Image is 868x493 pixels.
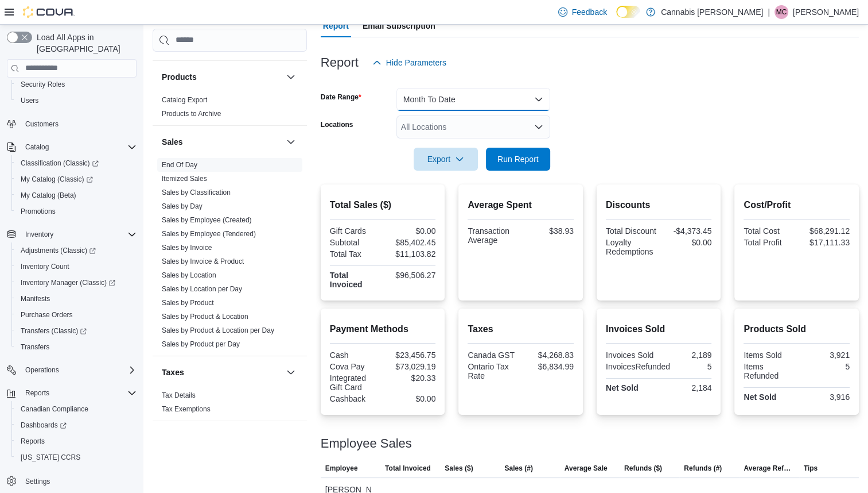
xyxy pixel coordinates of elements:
button: Manifests [11,291,141,307]
span: Promotions [16,205,137,218]
span: Manifests [21,294,50,303]
span: Settings [25,477,50,486]
div: $4,268.83 [523,351,574,360]
span: Canadian Compliance [16,402,137,416]
div: Sales [153,158,307,356]
span: Washington CCRS [16,450,137,464]
button: Taxes [284,365,298,379]
button: My Catalog (Beta) [11,187,141,203]
span: Tax Exemptions [162,405,211,414]
span: Sales by Product [162,298,214,307]
span: Report [323,14,349,37]
span: Transfers [21,342,49,352]
span: Operations [25,365,59,375]
button: Customers [2,115,141,132]
button: Sales [162,136,282,148]
div: Total Tax [330,249,380,259]
div: Products [153,93,307,125]
div: 5 [799,362,850,371]
a: Manifests [16,292,55,306]
button: Operations [2,362,141,378]
button: Canadian Compliance [11,401,141,417]
a: Tax Exemptions [162,405,211,413]
h2: Cost/Profit [744,198,850,212]
h2: Invoices Sold [606,322,712,336]
span: Inventory Count [16,260,137,274]
span: Customers [25,120,59,129]
button: Inventory Count [11,259,141,275]
button: Reports [21,386,54,400]
div: Integrated Gift Card [330,373,380,392]
span: MC [776,5,787,19]
a: Classification (Classic) [16,156,103,170]
span: Purchase Orders [21,310,73,319]
button: Hide Parameters [368,51,451,74]
span: Inventory [25,230,53,239]
a: End Of Day [162,161,197,169]
button: Inventory [2,226,141,242]
a: Sales by Product & Location [162,313,248,321]
span: My Catalog (Beta) [21,191,76,200]
span: Inventory Manager (Classic) [16,276,137,290]
a: Sales by Employee (Tendered) [162,230,256,238]
div: Cash [330,351,380,360]
button: Catalog [2,139,141,155]
div: Gift Cards [330,226,380,236]
label: Date Range [321,93,361,102]
div: -$4,373.45 [661,226,711,236]
button: Operations [21,363,64,377]
label: Locations [321,120,353,129]
div: $96,506.27 [385,271,435,280]
button: Reports [11,433,141,449]
div: $23,456.75 [385,351,435,360]
a: Users [16,94,43,107]
a: Inventory Manager (Classic) [16,276,120,290]
h2: Payment Methods [330,322,436,336]
div: $38.93 [523,226,574,236]
a: Canadian Compliance [16,402,93,416]
div: $6,834.99 [523,362,574,371]
div: Loyalty Redemptions [606,238,656,256]
span: Reports [21,386,137,400]
div: $11,103.82 [385,249,435,259]
span: My Catalog (Classic) [16,172,137,186]
div: Total Discount [606,226,656,236]
span: Email Subscription [363,14,435,37]
div: 3,916 [799,392,850,402]
div: 5 [675,362,711,371]
div: Transaction Average [468,226,518,245]
div: $17,111.33 [799,238,850,247]
h3: Employee Sales [321,437,412,450]
span: Average Sale [565,464,608,473]
p: Cannabis [PERSON_NAME] [661,5,763,19]
input: Dark Mode [616,6,640,18]
span: Reports [25,388,49,398]
a: Feedback [554,1,612,24]
div: Subtotal [330,238,380,247]
p: | [768,5,770,19]
a: Transfers (Classic) [16,324,91,338]
span: Feedback [572,6,607,18]
h3: Products [162,71,197,83]
span: Adjustments (Classic) [21,246,96,255]
a: Sales by Invoice [162,244,212,252]
a: Reports [16,434,49,448]
button: Reports [2,385,141,401]
h2: Discounts [606,198,712,212]
a: My Catalog (Classic) [16,172,98,186]
span: Security Roles [16,78,137,91]
span: Total Invoiced [385,464,431,473]
span: [US_STATE] CCRS [21,453,80,462]
span: Export [421,148,471,171]
span: Average Refund [744,464,794,473]
span: Reports [16,434,137,448]
strong: Net Sold [606,383,639,392]
span: Manifests [16,292,137,306]
span: My Catalog (Beta) [16,188,137,202]
button: Export [414,148,478,171]
div: Cashback [330,394,380,403]
span: Catalog [21,140,137,154]
button: Products [162,71,282,83]
a: Sales by Location [162,271,216,279]
div: Items Sold [744,351,794,360]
